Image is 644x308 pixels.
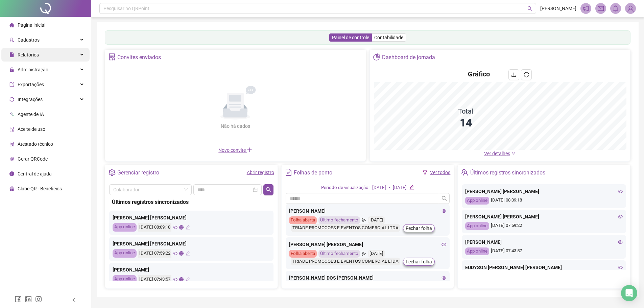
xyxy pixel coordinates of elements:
span: Ver detalhes [484,151,510,156]
span: send [362,216,366,224]
span: user-add [9,38,14,42]
span: eye [442,209,446,213]
div: [DATE] 07:43:57 [465,247,623,255]
div: [DATE] [372,184,386,191]
span: reload [524,72,529,77]
span: export [9,82,14,87]
span: [PERSON_NAME] [540,5,576,12]
span: eye [173,277,177,282]
span: search [442,196,447,201]
span: filter [423,170,427,175]
div: [PERSON_NAME] [PERSON_NAME] [465,188,623,195]
span: bell [613,5,619,11]
span: Agente de IA [18,112,44,117]
span: eye [442,242,446,247]
div: App online [465,247,489,255]
span: facebook [15,296,22,303]
span: instagram [35,296,42,303]
span: file [9,52,14,57]
div: Open Intercom Messenger [621,285,637,301]
span: down [511,151,516,156]
span: Fechar folha [406,258,432,265]
span: edit [186,251,190,256]
div: Folhas de ponto [294,167,332,179]
div: Últimos registros sincronizados [112,198,271,206]
span: lock [9,67,14,72]
div: Último fechamento [318,250,360,258]
div: [PERSON_NAME] [465,238,623,246]
div: [DATE] 07:59:22 [138,249,171,258]
span: team [461,169,468,176]
div: App online [465,197,489,205]
span: search [266,187,271,192]
span: solution [9,142,14,146]
div: [PERSON_NAME] [113,266,270,274]
span: global [179,277,184,282]
span: edit [409,185,414,189]
span: Painel de controle [332,35,369,40]
div: [DATE] 07:43:57 [138,275,171,284]
div: EUDYSON [PERSON_NAME] [PERSON_NAME] [465,264,623,271]
div: App online [113,249,137,258]
span: global [179,225,184,230]
button: Fechar folha [403,258,435,266]
span: edit [186,225,190,230]
span: Cadastros [18,37,40,43]
div: Último fechamento [318,216,360,224]
span: Novo convite [218,147,252,153]
span: Exportações [18,82,44,87]
span: file-text [285,169,292,176]
span: gift [9,186,14,191]
span: solution [109,53,116,61]
span: download [511,72,517,77]
span: notification [583,5,589,11]
div: Últimos registros sincronizados [470,167,545,179]
span: plus [247,147,252,152]
div: - [389,184,390,191]
div: TRIADE PROMOCOES E EVENTOS COMERCIAL LTDA [291,258,400,265]
span: Administração [18,67,48,72]
span: pie-chart [373,53,380,61]
span: qrcode [9,157,14,161]
img: 80778 [625,3,636,14]
span: setting [109,169,116,176]
span: send [362,250,366,258]
div: [DATE] [368,250,385,258]
span: eye [173,225,177,230]
span: Contabilidade [374,35,403,40]
span: left [72,298,76,302]
div: [PERSON_NAME] [289,207,447,215]
div: [PERSON_NAME] [PERSON_NAME] [289,241,447,248]
span: eye [618,240,623,244]
div: TRIADE PROMOCOES E EVENTOS COMERCIAL LTDA [291,224,400,232]
span: Integrações [18,97,43,102]
div: App online [113,275,137,284]
button: Fechar folha [403,224,435,232]
div: [PERSON_NAME] DOS [PERSON_NAME] [289,274,447,282]
div: App online [465,222,489,230]
div: Folha aberta [289,250,317,258]
span: Clube QR - Beneficios [18,186,62,191]
div: Não há dados [204,122,266,130]
h4: Gráfico [468,69,490,79]
div: [PERSON_NAME] [PERSON_NAME] [113,214,270,221]
div: App online [113,223,137,232]
span: Fechar folha [406,224,432,232]
div: Folha aberta [289,216,317,224]
div: [DATE] 08:09:18 [138,223,171,232]
a: Ver todos [430,170,450,175]
span: eye [618,265,623,270]
span: Central de ajuda [18,171,52,176]
span: eye [618,214,623,219]
span: eye [173,251,177,256]
span: Gerar QRCode [18,156,48,162]
span: home [9,23,14,27]
div: [DATE] 07:59:22 [465,222,623,230]
span: Relatórios [18,52,39,57]
span: sync [9,97,14,102]
div: Dashboard de jornada [382,52,435,63]
div: [DATE] [368,216,385,224]
a: Abrir registro [247,170,274,175]
div: Período de visualização: [321,184,369,191]
span: eye [442,276,446,280]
